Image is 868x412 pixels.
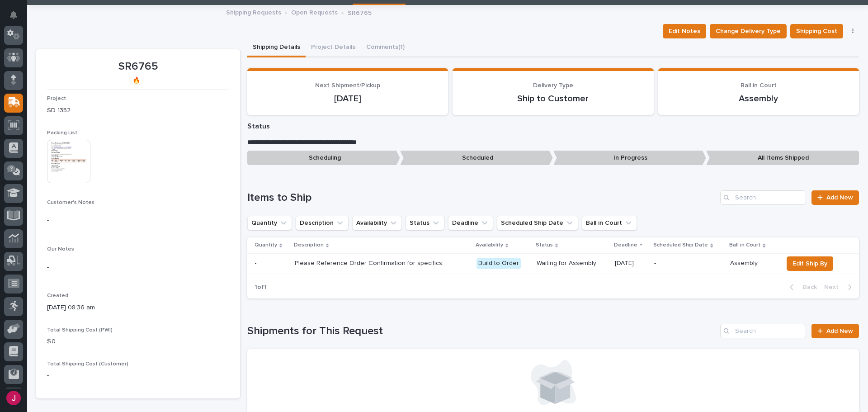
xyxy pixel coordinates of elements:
p: Availability [476,240,503,250]
tr: -- Please Reference Order Confirmation for specifics.Build to OrderWaiting for Assembly[DATE]-Ass... [247,253,859,274]
input: Search [720,324,806,338]
p: - [47,371,229,380]
button: Notifications [4,5,23,24]
span: Next Shipment/Pickup [315,82,380,89]
span: Edit Notes [669,26,700,37]
button: Edit Notes [663,24,706,38]
button: Quantity [247,216,292,230]
p: Quantity [255,240,277,250]
p: 1 of 1 [247,276,274,298]
a: Open Requests [291,7,338,17]
p: Status [536,240,553,250]
button: Shipping Details [247,38,306,57]
div: Build to Order [476,258,521,269]
button: Back [783,283,821,291]
span: Change Delivery Type [716,26,781,37]
a: Add New [811,324,859,338]
span: Add New [826,328,853,334]
span: Shipping Cost [796,26,837,37]
div: Notifications [11,11,23,25]
p: Waiting for Assembly [537,260,608,267]
p: Scheduling [247,151,400,166]
p: - [654,260,723,267]
button: Scheduled Ship Date [497,216,578,230]
p: SR6765 [348,7,372,17]
p: [DATE] 08:36 am [47,303,229,313]
h1: Items to Ship [247,191,717,204]
button: Description [296,216,349,230]
p: SR6765 [47,60,229,73]
p: - [47,263,229,272]
button: Project Details [306,38,361,57]
p: Please Reference Order Confirmation for specifics. [295,260,453,267]
p: Ship to Customer [463,93,642,104]
span: Back [797,283,817,291]
p: Deadline [614,240,637,250]
span: Delivery Type [533,82,573,89]
span: Total Shipping Cost (Customer) [47,361,128,367]
span: Created [47,293,68,298]
button: Ball in Court [582,216,637,230]
p: Status [247,122,859,131]
p: Assembly [669,93,848,104]
span: Project [47,96,66,101]
button: Change Delivery Type [710,24,787,38]
p: Description [294,240,324,250]
span: Total Shipping Cost (PWI) [47,327,113,333]
p: Ball in Court [729,240,760,250]
p: 🔥 [47,77,226,85]
p: Scheduled Ship Date [653,240,708,250]
span: Ball in Court [741,82,777,89]
button: users-avatar [4,388,23,407]
p: [DATE] [258,93,437,104]
p: Assembly [730,260,776,267]
span: Edit Ship By [793,258,827,269]
button: Shipping Cost [790,24,843,38]
button: Comments (1) [361,38,410,57]
span: Packing List [47,130,77,136]
p: Scheduled [400,151,553,166]
button: Edit Ship By [787,256,833,271]
p: [DATE] [615,260,647,267]
span: Add New [826,194,853,201]
p: SD 1352 [47,106,229,115]
p: - [255,258,259,267]
span: Customer's Notes [47,200,94,205]
p: All Items Shipped [706,151,859,166]
h1: Shipments for This Request [247,325,717,338]
button: Next [821,283,859,291]
p: - [47,216,229,225]
button: Availability [352,216,402,230]
p: In Progress [553,151,706,166]
button: Status [406,216,444,230]
a: Add New [811,190,859,205]
a: Shipping Requests [226,7,281,17]
span: Next [824,283,844,291]
p: $ 0 [47,337,229,346]
input: Search [720,190,806,205]
button: Deadline [448,216,493,230]
span: Our Notes [47,246,74,252]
